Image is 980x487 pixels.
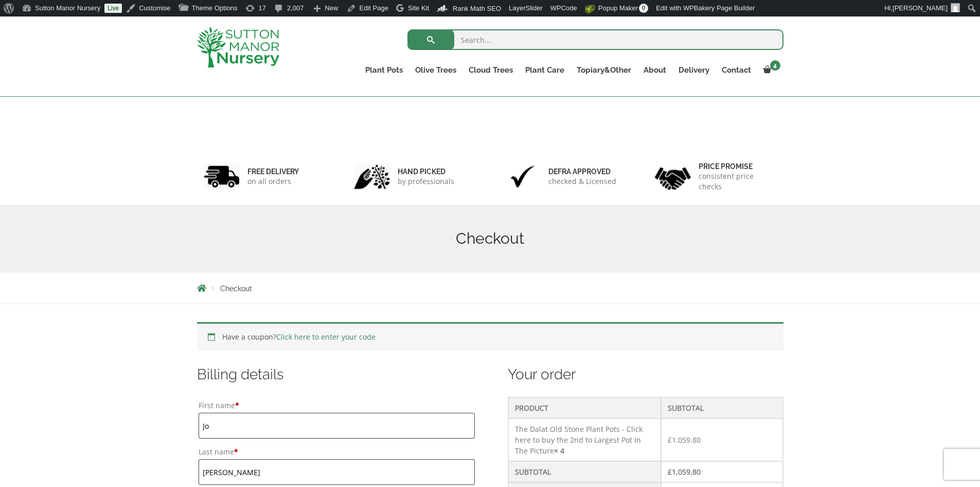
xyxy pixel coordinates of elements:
img: 1.jpg [204,163,240,190]
span: £ [668,467,672,477]
h6: Defra approved [548,167,616,176]
span: [PERSON_NAME] [893,4,948,12]
h6: FREE DELIVERY [247,167,299,176]
h1: Checkout [197,229,783,248]
input: Search... [407,29,783,50]
p: on all orders [247,176,299,187]
span: 0 [639,4,648,13]
label: Last name [199,445,475,459]
a: About [637,63,672,77]
img: logo [197,27,279,68]
a: 4 [757,63,783,77]
span: 4 [770,60,780,71]
div: Have a coupon? [197,322,783,350]
a: Delivery [672,63,716,77]
a: Plant Pots [359,63,409,77]
th: Product [508,397,662,418]
p: checked & Licensed [548,176,616,187]
p: by professionals [398,176,454,187]
bdi: 1,059.80 [668,467,701,477]
span: Rank Math SEO [453,5,501,12]
h6: hand picked [398,167,454,176]
p: consistent price checks [699,171,777,192]
nav: Breadcrumbs [197,284,783,292]
a: Topiary&Other [571,63,637,77]
img: 2.jpg [354,163,390,190]
span: Site Kit [408,4,429,12]
span: £ [668,435,672,445]
a: Click here to enter your code [276,332,376,342]
th: Subtotal [508,461,662,482]
h3: Your order [508,365,783,384]
th: Subtotal [661,397,782,418]
img: 4.jpg [655,161,691,192]
img: 3.jpg [505,163,541,190]
label: First name [199,398,475,413]
a: Contact [716,63,757,77]
h6: Price promise [699,162,777,171]
a: Live [104,4,122,13]
a: Cloud Trees [462,63,519,77]
strong: × 4 [554,446,564,456]
bdi: 1,059.80 [668,435,701,445]
a: Plant Care [519,63,571,77]
h3: Billing details [197,365,477,384]
td: The Dalat Old Stone Plant Pots - Click here to buy the 2nd to Largest Pot In The Picture [508,418,662,461]
a: Olive Trees [409,63,462,77]
span: Checkout [220,284,252,293]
